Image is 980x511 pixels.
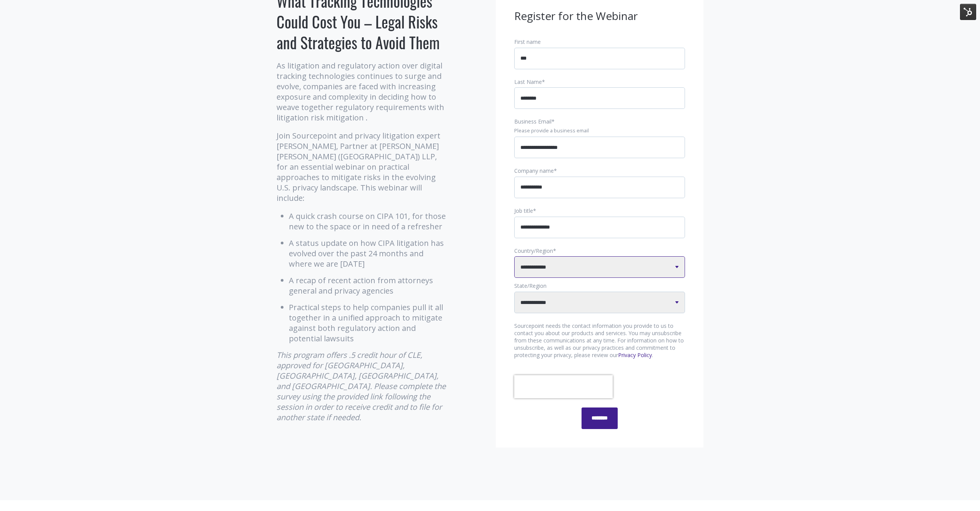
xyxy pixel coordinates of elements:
h3: Register for the Webinar [514,9,685,23]
li: A status update on how CIPA litigation has evolved over the past 24 months and where we are [DATE] [289,238,448,269]
p: As litigation and regulatory action over digital tracking technologies continues to surge and evo... [277,60,448,123]
li: Practical steps to help companies pull it all together in a unified approach to mitigate against ... [289,302,448,344]
span: Company name [514,167,554,174]
span: Country/Region [514,247,553,254]
span: First name [514,38,541,45]
span: State/Region [514,282,547,289]
li: A recap of recent action from attorneys general and privacy agencies [289,275,448,296]
img: HubSpot Tools Menu Toggle [960,4,976,20]
em: This program offers .5 credit hour of CLE, approved for [GEOGRAPHIC_DATA], [GEOGRAPHIC_DATA], [GE... [277,350,446,422]
p: Join Sourcepoint and privacy litigation expert [PERSON_NAME], Partner at [PERSON_NAME] [PERSON_NA... [277,130,448,203]
iframe: To enrich screen reader interactions, please activate Accessibility in Grammarly extension settings [514,375,613,398]
li: A quick crash course on CIPA 101, for those new to the space or in need of a refresher [289,211,448,232]
span: Business Email [514,118,552,125]
a: Privacy Policy [618,351,652,359]
legend: Please provide a business email [514,127,685,134]
span: Last Name [514,78,542,85]
p: Sourcepoint needs the contact information you provide to us to contact you about our products and... [514,322,685,359]
span: Job title [514,207,533,214]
